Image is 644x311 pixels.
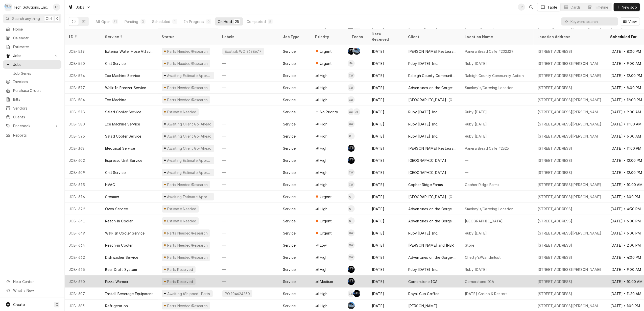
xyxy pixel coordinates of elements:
span: Jobs [13,62,59,67]
div: Service [283,97,296,102]
div: Awaiting Client Go-Ahead [166,134,212,139]
div: Ruby [DATE] [465,230,487,236]
div: ID [69,34,96,39]
div: In Progress [184,19,204,24]
div: 0 [207,19,210,24]
div: CW [348,229,355,237]
div: Awaiting Client Go-Ahead [166,121,212,127]
div: AF [348,157,355,164]
div: Service [283,85,296,90]
div: 25 [235,19,239,24]
div: Parts Needed/Research [166,243,208,248]
div: JOB-580 [65,118,101,130]
span: Urgent [320,218,332,224]
div: All Open [96,19,110,24]
a: Job Series [3,69,61,77]
div: — [218,203,279,215]
div: Smokey's/Catering Location [465,206,513,212]
a: Go to What's New [3,286,61,295]
div: Ruby [DATE] [465,134,487,139]
div: Awaiting Estimate Approval [166,158,212,163]
div: [STREET_ADDRESS][PERSON_NAME][PERSON_NAME] [538,61,602,66]
div: [DATE] [368,106,404,118]
div: Location Name [465,34,529,39]
div: Ecotrak WO 3638677 [224,49,262,54]
div: OT [348,133,355,140]
div: — [461,94,534,106]
div: Estimate Needed [166,206,197,212]
div: [STREET_ADDRESS][PERSON_NAME] [538,73,602,78]
div: Coleton Wallace's Avatar [348,84,355,91]
div: [PERSON_NAME] Restaurant Group [408,49,457,54]
div: OT [348,205,355,212]
div: Lisa Paschal's Avatar [53,4,60,11]
div: Pending [125,19,138,24]
div: — [218,191,279,203]
div: Service [283,121,296,127]
div: — [218,94,279,106]
div: JOB-574 [65,69,101,82]
div: — [461,154,534,166]
div: OT [353,108,360,115]
div: [STREET_ADDRESS] [538,170,573,175]
div: JOB-518 [65,106,101,118]
div: Ice Machine Service [105,121,140,127]
span: High [320,121,328,127]
div: HVAC [105,182,115,187]
div: [DATE] [368,166,404,178]
div: — [218,227,279,239]
div: Adventures on the Gorge-Aramark Destinations [408,206,457,212]
div: Ruby [DATE] [465,109,487,115]
div: Ruby [DATE] Inc. [408,109,438,115]
span: Jobs [76,5,84,10]
div: [DATE] [368,215,404,227]
div: — [218,57,279,69]
div: Parts Needed/Research [166,85,208,90]
div: [STREET_ADDRESS] [538,206,573,212]
a: Bills [3,95,61,103]
div: [STREET_ADDRESS][PERSON_NAME] [538,121,602,127]
div: Service [283,134,296,139]
div: Service [283,146,296,151]
div: CW [348,96,355,103]
div: — [218,118,279,130]
div: Awaiting Estimate Approval [166,194,212,199]
span: High [320,182,328,187]
div: LP [53,4,60,11]
button: Open search [527,3,535,11]
div: JOB-368 [65,142,101,154]
div: [GEOGRAPHIC_DATA] [408,158,446,163]
div: CW [348,169,355,176]
div: Coleton Wallace's Avatar [348,96,355,103]
div: [DATE] [368,57,404,69]
div: — [218,142,279,154]
div: On Hold [218,19,232,24]
div: — [218,166,279,178]
div: Table [547,5,557,10]
a: Home [3,25,61,33]
div: Electrical Service [105,146,135,151]
div: JOB-609 [65,166,101,178]
div: Otis Tooley's Avatar [348,217,355,224]
div: — [218,106,279,118]
div: Exterior Water Hose Attachments Are Broken [105,49,154,54]
div: — [218,69,279,82]
span: K [56,16,58,21]
div: — [218,154,279,166]
div: Coleton Wallace's Avatar [348,229,355,237]
div: JOB-616 [65,191,101,203]
div: Gopher Ridge Farms [465,182,499,187]
span: Urgent [320,61,332,66]
div: Service [283,243,296,248]
div: Oven Service [105,206,128,212]
div: Service [283,194,296,199]
div: Adventures on the Gorge-Aramark Destinations [408,218,457,224]
div: Brian Alexander's Avatar [348,60,355,67]
div: Ice Machine Service [105,73,140,78]
div: 5 [269,19,272,24]
div: Espresso Unit Service [105,158,142,163]
div: Coleton Wallace's Avatar [348,181,355,188]
div: Austin Fox's Avatar [348,157,355,164]
div: [STREET_ADDRESS][PERSON_NAME] [538,194,602,199]
div: Service [283,158,296,163]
